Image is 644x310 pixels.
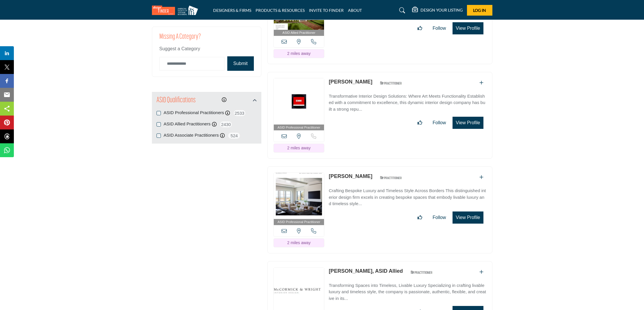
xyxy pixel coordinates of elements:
button: Submit [227,56,254,71]
span: ASID Allied Practitioner [282,30,315,35]
button: View Profile [453,211,483,224]
a: PRODUCTS & RESOURCES [256,8,305,13]
a: ASID Professional Practitioner [274,173,324,225]
a: ABOUT [348,8,362,13]
a: Transformative Interior Design Solutions: Where Art Meets Functionality Established with a commit... [329,90,486,113]
input: ASID Allied Practitioners checkbox [157,122,161,127]
label: ASID Professional Practitioners [164,109,224,116]
a: ASID Professional Practitioner [274,78,324,131]
h2: Missing a Category? [159,33,254,45]
h5: DESIGN YOUR LISTING [420,8,463,13]
img: Site Logo [152,5,201,15]
a: [PERSON_NAME] [329,173,372,179]
a: Transforming Spaces into Timeless, Livable Luxury Specializing in crafting livable luxury and tim... [329,279,486,302]
span: 524 [228,132,241,139]
a: INVITE TO FINDER [309,8,344,13]
p: Randal Ehm [329,78,372,86]
button: Log In [467,5,492,16]
span: 2 miles away [287,146,310,150]
span: Log In [473,8,486,13]
div: Click to view information [222,96,226,103]
label: ASID Allied Practitioners [164,121,211,127]
button: Like listing [414,23,426,34]
a: [PERSON_NAME] [329,79,372,85]
a: Add To List [479,270,483,274]
div: DESIGN YOUR LISTING [412,7,463,14]
p: Crafting Bespoke Luxury and Timeless Style Across Borders This distinguished interior design firm... [329,188,486,207]
span: 2 miles away [287,51,310,56]
input: ASID Professional Practitioners checkbox [157,111,161,115]
a: Add To List [479,80,483,85]
button: Like listing [414,212,426,223]
p: Transforming Spaces into Timeless, Livable Luxury Specializing in crafting livable luxury and tim... [329,282,486,302]
img: ASID Qualified Practitioners Badge Icon [408,269,434,276]
button: Follow [429,117,450,129]
a: Search [394,6,409,15]
h2: ASID Qualifications [157,95,196,106]
a: Add To List [479,175,483,180]
img: Jason York [274,173,324,219]
a: DESIGNERS & FIRMS [213,8,251,13]
img: Randal Ehm [274,78,324,125]
img: ASID Qualified Practitioners Badge Icon [378,174,404,181]
span: 2533 [233,109,246,117]
button: View Profile [453,22,483,34]
button: Follow [429,212,450,223]
span: ASID Professional Practitioner [278,220,320,224]
button: View Profile [453,117,483,129]
span: Suggest a Category [159,46,200,51]
p: Jason York [329,172,372,180]
p: Transformative Interior Design Solutions: Where Art Meets Functionality Established with a commit... [329,93,486,113]
a: Crafting Bespoke Luxury and Timeless Style Across Borders This distinguished interior design firm... [329,184,486,207]
span: 2430 [219,121,232,128]
a: [PERSON_NAME], ASID Allied [329,268,403,274]
label: ASID Associate Practitioners [164,132,219,139]
input: ASID Associate Practitioners checkbox [157,133,161,138]
button: Follow [429,23,450,34]
a: Information about [222,97,226,102]
span: ASID Professional Practitioner [278,125,320,130]
button: Like listing [414,117,426,129]
span: 2 miles away [287,240,310,245]
input: Category Name [159,57,224,70]
p: Sarah Alexander, ASID Allied [329,267,403,275]
img: ASID Qualified Practitioners Badge Icon [378,79,404,87]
